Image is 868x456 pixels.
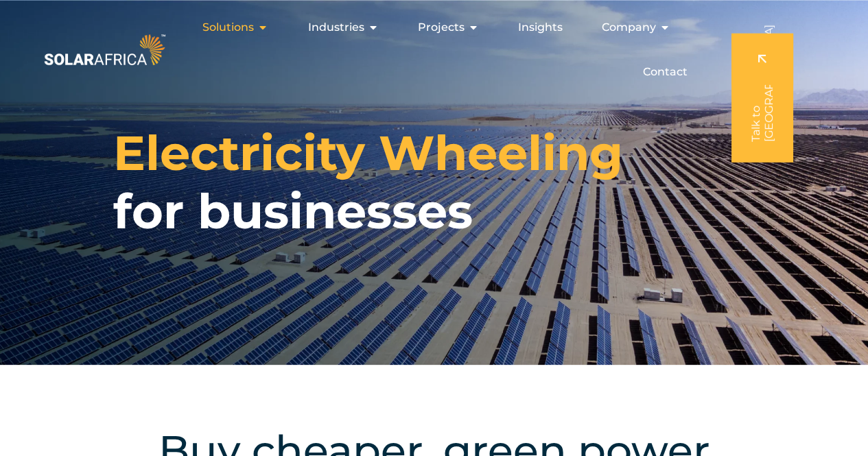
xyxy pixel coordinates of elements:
[307,19,364,36] span: Industries
[202,19,254,36] span: Solutions
[113,124,623,182] span: Electricity Wheeling
[642,64,687,80] a: Contact
[168,14,698,86] div: Menu Toggle
[517,19,562,36] a: Insights
[417,19,464,36] span: Projects
[601,19,655,36] span: Company
[168,14,698,86] nav: Menu
[113,124,623,241] h1: for businesses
